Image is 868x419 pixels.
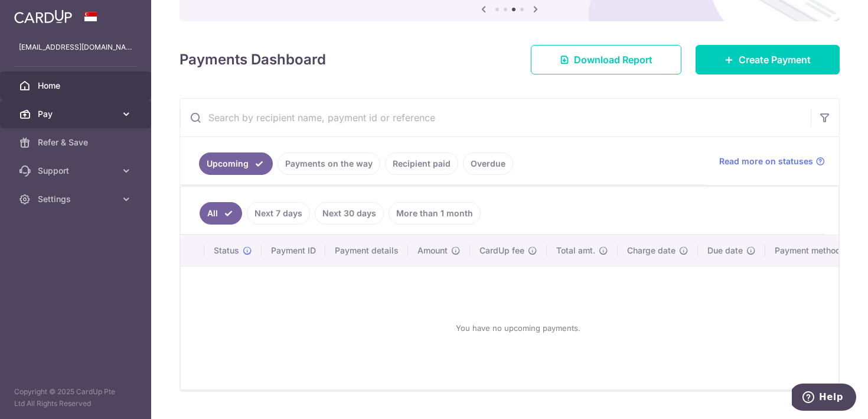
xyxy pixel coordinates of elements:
a: All [200,202,242,225]
a: More than 1 month [389,202,481,225]
a: Upcoming [199,152,273,175]
span: Due date [707,245,743,256]
span: Pay [38,108,116,120]
span: Status [214,245,239,256]
a: Next 30 days [315,202,384,225]
span: Refer & Save [38,137,116,148]
th: Payment method [765,235,855,266]
a: Overdue [463,152,513,175]
th: Payment ID [262,235,325,266]
input: Search by recipient name, payment id or reference [180,99,811,137]
span: Settings [38,193,116,205]
h4: Payments Dashboard [180,49,326,70]
img: CardUp [14,9,72,24]
span: Amount [417,245,448,256]
a: Recipient paid [385,152,458,175]
iframe: Opens a widget where you can find more information [792,384,856,413]
span: Charge date [627,245,676,256]
a: Download Report [531,45,681,74]
th: Payment details [325,235,408,266]
a: Read more on statuses [719,155,825,167]
p: [EMAIL_ADDRESS][DOMAIN_NAME] [19,41,132,53]
span: Read more on statuses [719,155,813,167]
a: Next 7 days [247,202,310,225]
a: Create Payment [696,45,840,74]
span: Support [38,165,116,177]
a: Payments on the way [278,152,380,175]
span: Download Report [574,53,652,67]
span: Home [38,80,116,92]
div: You have no upcoming payments. [195,276,841,380]
span: Create Payment [739,53,811,67]
span: Total amt. [556,245,595,256]
span: CardUp fee [479,245,524,256]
